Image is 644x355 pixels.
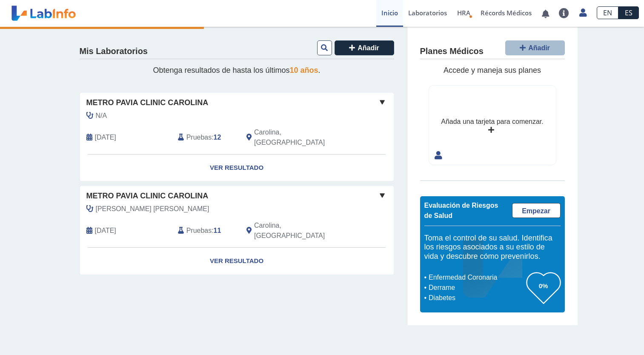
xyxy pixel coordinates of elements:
span: Pruebas [186,132,212,143]
a: EN [597,6,618,19]
span: Evaluación de Riesgos de Salud [424,202,498,219]
li: Diabetes [426,293,527,303]
h5: Toma el control de su salud. Identifica los riesgos asociados a su estilo de vida y descubre cómo... [424,234,561,261]
div: : [172,220,240,241]
span: HRA [457,9,470,17]
span: Collazo Pagan, Ronald [96,204,209,214]
span: 2025-10-08 [95,132,116,143]
span: Metro Pavia Clinic Carolina [86,190,209,202]
li: Derrame [426,283,527,293]
span: Metro Pavia Clinic Carolina [86,97,209,109]
li: Enfermedad Coronaria [426,272,527,283]
b: 12 [214,134,221,141]
h4: Planes Médicos [420,46,484,57]
span: Empezar [522,207,550,215]
span: 2025-03-28 [95,226,116,236]
div: : [172,127,240,148]
span: Añadir [358,44,379,52]
b: 11 [214,227,221,234]
h4: Mis Laboratorios [80,46,148,57]
span: Añadir [528,44,550,52]
span: N/A [96,111,107,121]
span: 10 años [290,66,318,74]
a: Ver Resultado [80,248,394,275]
span: Obtenga resultados de hasta los últimos . [153,66,320,74]
button: Añadir [505,40,565,55]
a: Ver Resultado [80,155,394,181]
a: ES [618,6,639,19]
span: Carolina, PR [254,220,348,241]
a: Empezar [512,203,561,218]
div: Añada una tarjeta para comenzar. [441,117,543,127]
span: Carolina, PR [254,127,348,148]
button: Añadir [335,40,394,55]
span: Pruebas [186,226,212,236]
span: Accede y maneja sus planes [444,66,541,74]
h3: 0% [527,281,561,291]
